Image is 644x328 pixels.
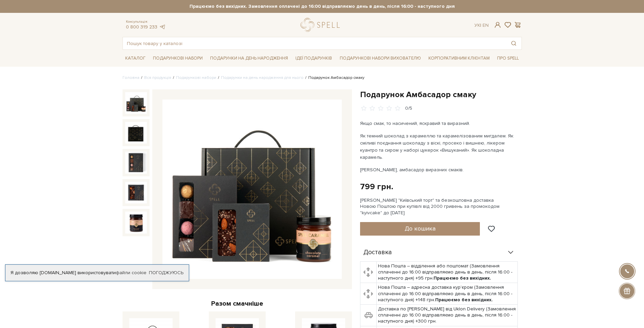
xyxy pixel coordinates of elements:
[360,120,519,127] p: Якщо смак, то насичений, яскравий та виразний.
[125,122,147,144] img: Подарунок Амбасадор смаку
[360,166,519,173] p: [PERSON_NAME], амбасадор виразних смаків.
[125,152,147,173] img: Подарунок Амбасадор смаку
[435,297,493,303] b: Працюємо без вихідних.
[123,3,522,9] strong: Працюємо без вихідних. Замовлення оплачені до 16:00 відправляємо день в день, після 16:00 - насту...
[176,75,216,80] a: Подарункові набори
[150,53,205,64] a: Подарункові набори
[159,24,166,30] a: telegram
[123,37,506,49] input: Пошук товару у каталозі
[377,283,518,305] td: Нова Пошта – адресна доставка кур'єром (Замовлення сплаченні до 16:00 відправляємо день в день, п...
[126,24,157,30] a: 0 800 319 233
[483,22,489,28] a: En
[360,181,393,192] div: 799 грн.
[304,75,364,81] li: Подарунок Амбасадор смаку
[480,22,481,28] span: |
[494,53,521,64] a: Про Spell
[506,37,521,49] button: Пошук товару у каталозі
[474,22,489,28] div: Ук
[207,53,291,64] a: Подарунки на День народження
[293,53,335,64] a: Ідеї подарунків
[405,105,412,112] div: 0/5
[126,20,166,24] span: Консультація:
[125,212,147,233] img: Подарунок Амбасадор смаку
[405,225,436,232] span: До кошика
[360,197,522,216] div: [PERSON_NAME] "Київський торт" та безкоштовна доставка Новою Поштою при купівлі від 2000 гривень ...
[363,249,392,256] span: Доставка
[116,270,147,276] a: файли cookie
[5,270,189,276] div: Я дозволяю [DOMAIN_NAME] використовувати
[123,299,352,308] div: Разом смачніше
[301,18,343,32] a: logo
[125,182,147,203] img: Подарунок Амбасадор смаку
[337,52,424,64] a: Подарункові набори вихователю
[377,305,518,326] td: Доставка по [PERSON_NAME] від Uklon Delivery (Замовлення сплаченні до 16:00 відправляємо день в д...
[377,261,518,283] td: Нова Пошта – відділення або поштомат (Замовлення сплаченні до 16:00 відправляємо день в день, піс...
[221,75,304,80] a: Подарунки на день народження для нього
[144,75,171,80] a: Вся продукція
[149,270,183,276] a: Погоджуюсь
[426,52,492,64] a: Корпоративним клієнтам
[360,222,480,236] button: До кошика
[123,53,148,64] a: Каталог
[360,132,519,161] p: Як темний шоколад з карамеллю та карамелізованим мигдалем. Як сміливі поєднання шоколаду з віскі,...
[162,100,342,279] img: Подарунок Амбасадор смаку
[434,275,491,281] b: Працюємо без вихідних.
[125,92,147,114] img: Подарунок Амбасадор смаку
[123,75,139,80] a: Головна
[360,89,522,100] h1: Подарунок Амбасадор смаку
